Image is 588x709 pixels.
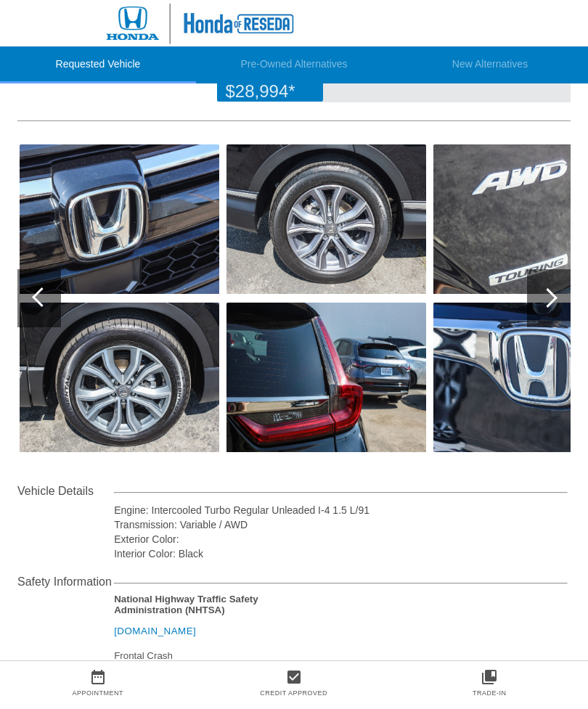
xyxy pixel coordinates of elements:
div: Interior Color: Black [114,546,568,561]
a: Appointment [73,689,124,697]
div: Engine: Intercooled Turbo Regular Unleaded I-4 1.5 L/91 [114,503,568,517]
img: 13.jpg [226,303,426,452]
a: collections_bookmark [391,668,587,686]
a: Trade-In [473,689,507,697]
a: Credit Approved [260,689,327,697]
a: check_box [196,668,392,686]
div: Vehicle Details [17,483,114,500]
div: Frontal Crash [114,647,325,665]
li: Pre-Owned Alternatives [196,46,392,83]
li: New Alternatives [392,46,588,83]
img: 12.jpg [226,144,426,294]
div: Transmission: Variable / AWD [114,517,568,532]
img: 10.jpg [20,144,219,294]
a: [DOMAIN_NAME] [114,626,196,636]
strong: National Highway Traffic Safety Administration (NHTSA) [114,594,258,615]
div: Safety Information [17,573,114,591]
div: Exterior Color: [114,532,568,546]
img: 11.jpg [20,303,219,452]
